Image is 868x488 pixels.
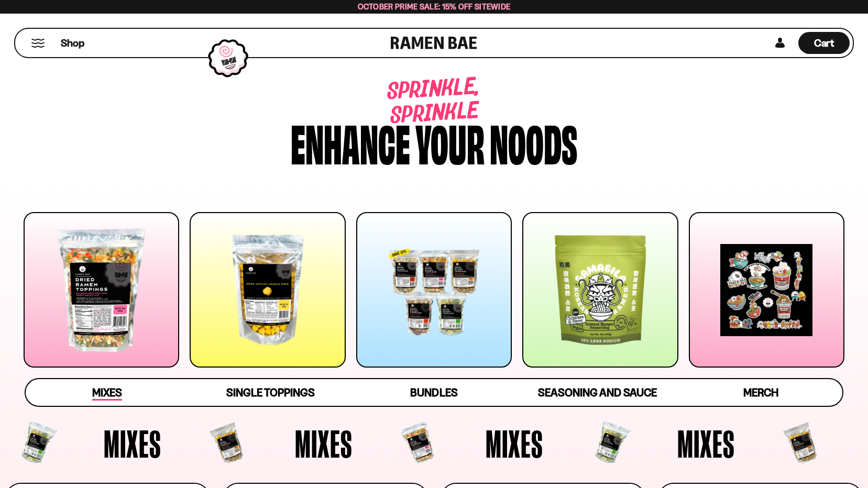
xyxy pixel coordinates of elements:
a: Shop [61,32,84,54]
span: Merch [743,386,778,399]
div: Cart [798,29,850,57]
span: Shop [61,36,84,50]
a: Mixes [26,379,189,406]
span: Mixes [486,424,543,463]
span: October Prime Sale: 15% off Sitewide [358,2,511,12]
div: your [415,117,485,167]
div: noods [490,117,577,167]
span: Mixes [677,424,735,463]
span: Mixes [295,424,353,463]
a: Merch [679,379,842,406]
a: Single Toppings [189,379,353,406]
span: Mixes [104,424,161,463]
span: Mixes [92,386,122,401]
span: Bundles [410,386,457,399]
button: Mobile Menu Trigger [31,39,45,48]
div: Enhance [291,117,410,167]
span: Single Toppings [226,386,315,399]
a: Seasoning and Sauce [515,379,679,406]
span: Cart [814,37,834,49]
a: Bundles [353,379,516,406]
span: Seasoning and Sauce [538,386,657,399]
